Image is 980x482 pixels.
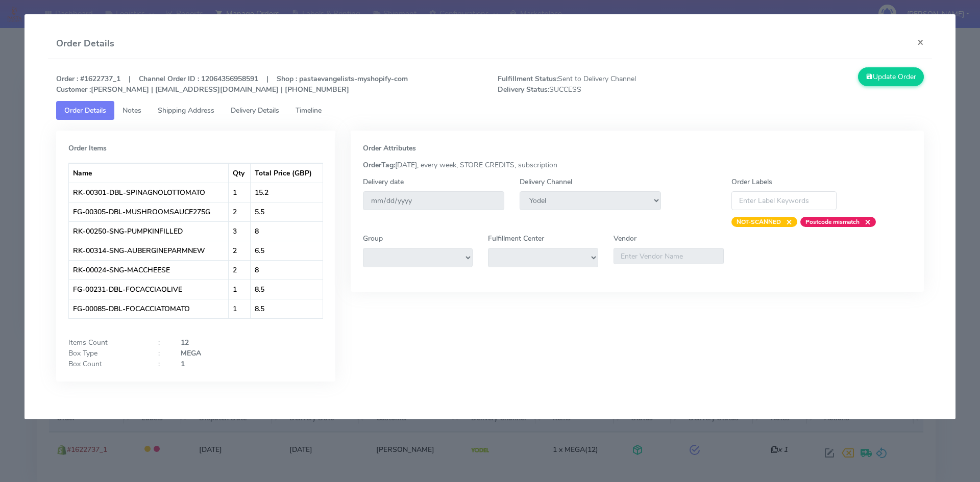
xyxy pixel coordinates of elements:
[122,106,141,115] span: Notes
[69,221,229,241] td: RK-00250-SNG-PUMPKINFILLED
[181,338,189,347] strong: 12
[69,183,229,202] td: RK-00301-DBL-SPINAGNOLOTTOMATO
[229,183,251,202] td: 1
[498,85,549,94] strong: Delivery Status:
[490,73,711,95] span: Sent to Delivery Channel SUCCESS
[229,260,251,280] td: 2
[151,359,173,369] div: :
[488,233,544,244] label: Fulfillment Center
[229,280,251,299] td: 1
[251,241,322,260] td: 6.5
[251,183,322,202] td: 15.2
[363,176,404,187] label: Delivery date
[229,221,251,241] td: 3
[231,106,279,115] span: Delivery Details
[151,348,173,359] div: :
[69,163,229,183] th: Name
[64,106,106,115] span: Order Details
[251,299,322,318] td: 8.5
[498,74,558,84] strong: Fulfillment Status:
[355,160,920,170] div: [DATE], every week, STORE CREDITS, subscription
[805,218,860,226] strong: Postcode mismatch
[181,348,201,358] strong: MEGA
[614,233,636,244] label: Vendor
[158,106,214,115] span: Shipping Address
[229,241,251,260] td: 2
[56,74,408,94] strong: Order : #1622737_1 | Channel Order ID : 12064356958591 | Shop : pastaevangelists-myshopify-com [P...
[614,248,724,264] input: Enter Vendor Name
[363,233,383,244] label: Group
[296,106,322,115] span: Timeline
[731,176,772,187] label: Order Labels
[56,37,114,50] h4: Order Details
[363,160,395,170] strong: OrderTag:
[69,280,229,299] td: FG-00231-DBL-FOCACCIAOLIVE
[56,101,924,120] ul: Tabs
[61,359,151,369] div: Box Count
[251,221,322,241] td: 8
[251,260,322,280] td: 8
[69,260,229,280] td: RK-00024-SNG-MACCHEESE
[363,143,416,153] strong: Order Attributes
[69,241,229,260] td: RK-00314-SNG-AUBERGINEPARMNEW
[251,163,322,183] th: Total Price (GBP)
[251,280,322,299] td: 8.5
[229,202,251,221] td: 2
[737,218,781,226] strong: NOT-SCANNED
[251,202,322,221] td: 5.5
[69,202,229,221] td: FG-00305-DBL-MUSHROOMSAUCE275G
[909,29,932,56] button: Close
[520,176,572,187] label: Delivery Channel
[56,85,91,94] strong: Customer :
[229,299,251,318] td: 1
[731,191,837,210] input: Enter Label Keywords
[781,217,792,227] span: ×
[860,217,871,227] span: ×
[69,299,229,318] td: FG-00085-DBL-FOCACCIATOMATO
[61,337,151,348] div: Items Count
[229,163,251,183] th: Qty
[61,348,151,359] div: Box Type
[151,337,173,348] div: :
[68,143,107,153] strong: Order Items
[181,359,185,369] strong: 1
[858,67,924,86] button: Update Order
